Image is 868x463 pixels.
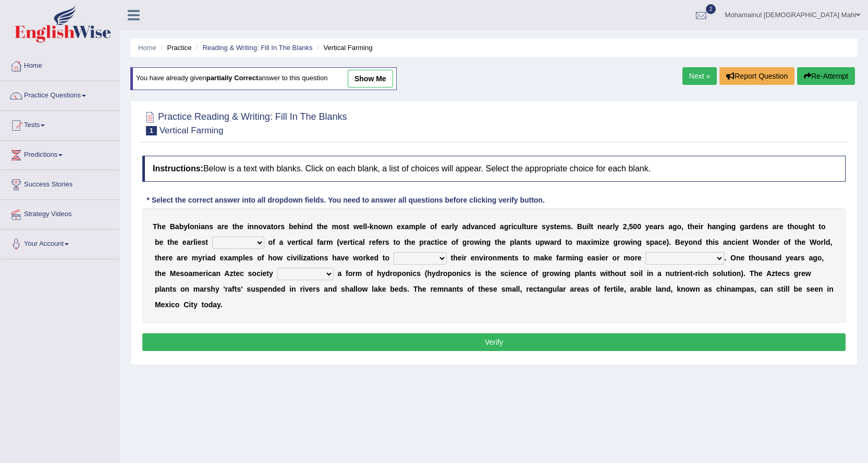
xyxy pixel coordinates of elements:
b: o [268,238,273,246]
b: t [205,238,208,246]
b: d [466,222,471,231]
b: r [701,222,703,231]
b: e [680,238,684,246]
b: . [571,222,573,231]
b: e [663,238,667,246]
b: o [451,238,456,246]
b: r [749,222,751,231]
b: w [625,238,631,246]
b: h [708,238,713,246]
b: n [693,238,698,246]
b: i [353,238,355,246]
b: w [474,238,480,246]
b: T [153,222,157,231]
b: i [699,222,701,231]
b: g [673,222,677,231]
b: r [424,238,426,246]
h2: Practice Reading & Writing: Fill In The Blanks [142,109,347,135]
b: s [550,222,554,231]
b: t [524,222,527,231]
b: s [280,222,285,231]
b: partially correct [206,74,259,82]
b: e [443,238,447,246]
span: 1 [146,126,157,135]
b: a [744,222,749,231]
b: ( [337,238,339,246]
b: w [544,238,550,246]
b: a [267,222,271,231]
a: show me [348,70,393,87]
small: Vertical Farming [160,126,224,135]
b: y [615,222,619,231]
b: h [808,222,812,231]
b: Instructions: [153,164,203,173]
h4: Below is a text with blanks. Click on each blank, a list of choices will appear. Select the appro... [142,156,846,182]
b: l [188,222,190,231]
b: e [224,222,228,231]
b: o [677,222,682,231]
b: c [658,238,663,246]
b: i [713,238,715,246]
b: n [597,222,602,231]
b: g [740,222,744,231]
a: Success Stories [1,170,119,196]
b: f [317,238,320,246]
div: You have already given answer to this question [130,67,397,90]
b: a [516,238,520,246]
b: i [591,238,593,246]
b: ) [666,238,669,246]
button: Verify [142,333,846,351]
b: o [794,222,799,231]
a: Practice Questions [1,81,119,107]
b: a [712,222,716,231]
b: l [363,222,365,231]
b: n [482,238,486,246]
b: e [502,238,506,246]
b: p [419,238,424,246]
b: e [174,238,178,246]
a: Next » [682,67,717,85]
b: n [764,238,768,246]
b: t [746,238,749,246]
span: 2 [706,4,716,14]
b: n [742,238,747,246]
a: Home [1,52,119,78]
b: m [332,222,338,231]
b: e [378,238,383,246]
b: W [753,238,760,246]
b: p [650,238,655,246]
b: f [456,238,458,246]
b: y [184,222,188,231]
b: r [278,222,280,231]
b: o [338,222,343,231]
b: n [388,222,393,231]
b: s [542,222,546,231]
div: * Select the correct answer into all dropdown fields. You need to answer all questions before cli... [142,195,549,206]
button: Re-Attempt [797,67,855,85]
b: t [233,222,235,231]
b: e [324,222,328,231]
a: Predictions [1,141,119,167]
b: r [610,222,613,231]
b: i [587,222,589,231]
b: c [731,238,736,246]
b: o [689,238,693,246]
b: . [669,238,671,246]
b: t [554,222,556,231]
b: u [526,222,531,231]
b: i [195,238,198,246]
b: o [821,222,826,231]
b: t [317,222,320,231]
b: i [631,238,633,246]
b: e [344,238,348,246]
b: p [415,222,420,231]
b: o [378,222,383,231]
b: o [760,238,764,246]
b: r [508,222,511,231]
b: g [731,222,736,231]
b: a [668,222,673,231]
b: t [525,238,528,246]
b: l [363,238,365,246]
a: Strategy Videos [1,200,119,226]
b: e [397,222,401,231]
